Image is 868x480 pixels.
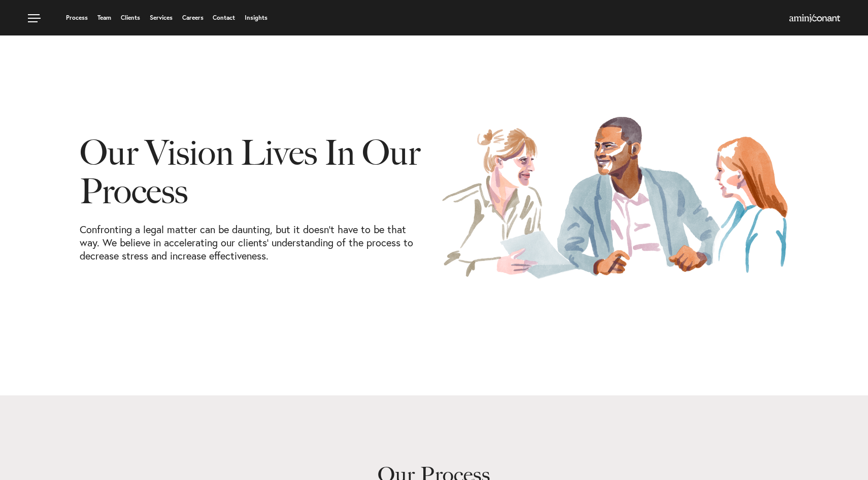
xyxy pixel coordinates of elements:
p: Confronting a legal matter can be daunting, but it doesn’t have to be that way. We believe in acc... [80,223,426,263]
a: Contact [213,15,235,21]
a: Home [789,15,840,23]
a: Team [97,15,111,21]
a: Clients [121,15,140,21]
h1: Our Vision Lives In Our Process [80,133,426,223]
img: Amini & Conant [789,14,840,22]
a: Process [66,15,88,21]
a: Careers [182,15,204,21]
a: Services [150,15,173,21]
img: Our Process [442,116,788,280]
a: Insights [245,15,268,21]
